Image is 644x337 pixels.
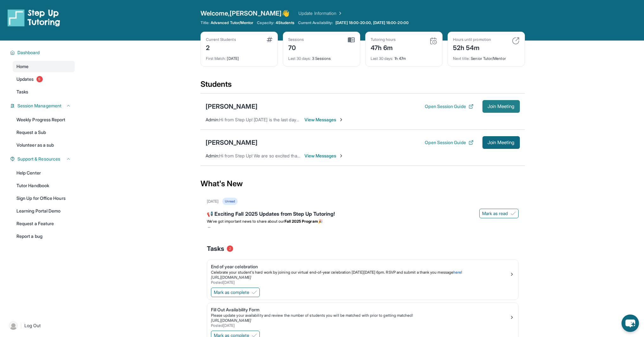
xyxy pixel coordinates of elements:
img: Mark as read [511,211,516,216]
span: Log Out [24,322,41,329]
div: Posted [DATE] [211,280,509,285]
a: Report a bug [13,231,75,242]
a: Update Information [298,10,343,16]
span: [DATE] 18:00-20:00, [DATE] 18:00-20:00 [335,20,409,25]
span: Mark as read [482,210,508,217]
span: Last 30 days : [288,56,311,61]
span: 4 Students [276,20,294,25]
span: Home [16,63,29,70]
div: [PERSON_NAME] [206,138,258,147]
div: Hours until promotion [453,37,491,42]
span: | [20,322,22,329]
a: Request a Sub [13,127,75,138]
img: card [348,37,355,43]
span: Mark as complete [214,289,249,296]
a: Fill Out Availability FormPlease update your availability and review the number of students you w... [207,303,518,329]
span: Hi from Step Up! We are so excited that you are matched with one another. We hope that you have a... [219,153,489,158]
a: Weekly Progress Report [13,114,75,125]
div: Senior Tutor/Mentor [453,52,520,61]
a: Volunteer as a sub [13,139,75,151]
span: Session Management [17,103,61,109]
span: Join Meeting [488,105,515,108]
div: 52h 54m [453,42,491,52]
p: ! [211,270,509,275]
span: Join Meeting [488,141,515,144]
div: [PERSON_NAME] [206,102,258,111]
span: Next title : [453,56,470,61]
div: 2 [206,42,236,52]
div: Students [201,79,525,93]
span: Current Availability: [298,20,333,25]
img: card [430,37,437,45]
span: We’ve got important news to share about our [207,219,284,224]
a: Help Center [13,167,75,179]
button: Mark as read [479,209,519,218]
img: Chevron-Right [339,117,344,122]
span: 🎉 [318,219,323,224]
div: Current Students [206,37,236,42]
button: Mark as complete [211,288,260,297]
span: Tasks [16,89,28,95]
span: Advanced Tutor/Mentor [211,20,253,25]
a: Updates5 [13,73,75,85]
button: chat-button [622,315,639,332]
button: Support & Resources [15,156,71,162]
span: Dashboard [17,49,40,56]
span: View Messages [304,153,344,159]
a: [URL][DOMAIN_NAME] [211,275,251,280]
span: Welcome, [PERSON_NAME] 👋 [201,9,290,18]
div: Posted [DATE] [211,323,509,328]
img: logo [8,9,60,27]
a: |Log Out [6,319,75,333]
a: [URL][DOMAIN_NAME] [211,318,251,323]
a: here [453,270,461,275]
span: Tasks [207,244,224,253]
span: First Match : [206,56,226,61]
span: Admin : [206,153,219,158]
span: Title: [201,20,209,25]
img: card [267,37,272,42]
a: Request a Feature [13,218,75,229]
img: Mark as complete [252,290,257,295]
button: Dashboard [15,49,71,56]
span: View Messages [304,117,344,123]
button: Join Meeting [482,100,520,113]
a: Learning Portal Demo [13,205,75,217]
span: Last 30 days : [371,56,393,61]
button: Open Session Guide [425,103,473,110]
span: Capacity: [257,20,274,25]
a: Tutor Handbook [13,180,75,191]
a: Tasks [13,86,75,98]
span: Support & Resources [17,156,60,162]
button: Open Session Guide [425,139,473,146]
div: Unread [222,198,238,205]
span: 2 [227,245,233,252]
div: 70 [288,42,304,52]
img: card [512,37,520,45]
div: Please update your availability and review the number of students you will be matched with prior ... [211,313,509,318]
img: Chevron Right [336,10,343,16]
div: [DATE] [207,199,219,204]
button: Session Management [15,103,71,109]
div: Fill Out Availability Form [211,307,509,313]
a: Home [13,61,75,72]
div: 📢 Exciting Fall 2025 Updates from Step Up Tutoring! [207,210,519,219]
span: Updates [16,76,34,82]
div: [DATE] [206,52,272,61]
div: 47h 6m [371,42,396,52]
span: Admin : [206,117,219,122]
img: Chevron-Right [339,153,344,158]
div: Tutoring hours [371,37,396,42]
a: Sign Up for Office Hours [13,193,75,204]
span: Celebrate your student's hard work by joining our virtual end-of-year celebration [DATE][DATE] 6p... [211,270,453,275]
button: Join Meeting [482,136,520,149]
a: End of year celebrationCelebrate your student's hard work by joining our virtual end-of-year cele... [207,260,518,286]
a: [DATE] 18:00-20:00, [DATE] 18:00-20:00 [334,20,410,25]
div: 1h 47m [371,52,437,61]
div: Sessions [288,37,304,42]
div: What's New [201,170,525,198]
strong: Fall 2025 Program [284,219,318,224]
img: user-img [9,321,18,330]
div: 3 Sessions [288,52,355,61]
div: End of year celebration [211,264,509,270]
